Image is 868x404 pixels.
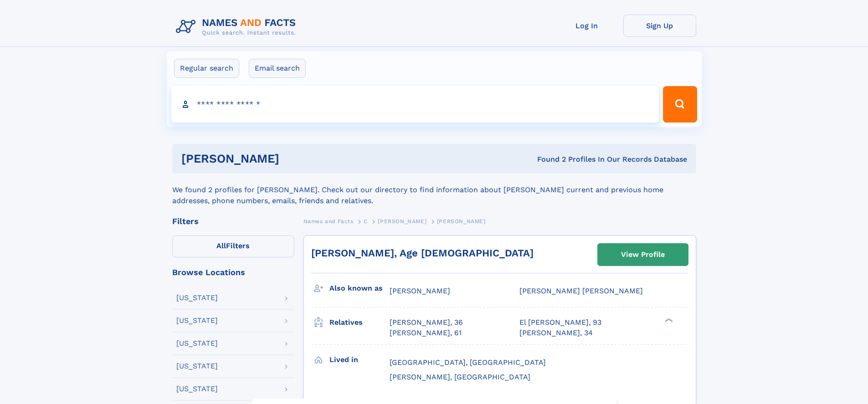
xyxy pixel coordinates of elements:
[519,328,593,338] a: [PERSON_NAME], 34
[390,317,463,327] a: [PERSON_NAME], 36
[390,358,546,367] span: [GEOGRAPHIC_DATA], [GEOGRAPHIC_DATA]
[172,268,294,276] div: Browse Locations
[598,244,688,266] a: View Profile
[378,215,426,227] a: [PERSON_NAME]
[364,215,368,227] a: C
[311,247,534,259] a: [PERSON_NAME], Age [DEMOGRAPHIC_DATA]
[176,363,218,370] div: [US_STATE]
[172,15,303,39] img: Logo Names and Facts
[249,59,306,78] label: Email search
[176,294,218,302] div: [US_STATE]
[329,315,390,330] h3: Relatives
[390,373,530,381] span: [PERSON_NAME], [GEOGRAPHIC_DATA]
[519,286,643,295] span: [PERSON_NAME] [PERSON_NAME]
[663,317,673,323] div: ❯
[623,15,696,37] a: Sign Up
[378,218,426,225] span: [PERSON_NAME]
[174,59,239,78] label: Regular search
[216,241,226,250] span: All
[176,317,218,324] div: [US_STATE]
[663,86,697,123] button: Search Button
[390,286,450,295] span: [PERSON_NAME]
[171,86,659,123] input: search input
[390,328,462,338] a: [PERSON_NAME], 61
[172,235,294,257] label: Filters
[176,340,218,347] div: [US_STATE]
[329,352,390,368] h3: Lived in
[364,218,368,225] span: C
[329,281,390,296] h3: Also known as
[172,217,294,225] div: Filters
[181,153,408,164] h1: [PERSON_NAME]
[172,174,696,206] div: We found 2 profiles for [PERSON_NAME]. Check out our directory to find information about [PERSON_...
[303,215,354,227] a: Names and Facts
[519,317,601,327] a: El [PERSON_NAME], 93
[621,244,665,265] div: View Profile
[550,15,623,37] a: Log In
[408,154,687,164] div: Found 2 Profiles In Our Records Database
[176,385,218,393] div: [US_STATE]
[437,218,486,225] span: [PERSON_NAME]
